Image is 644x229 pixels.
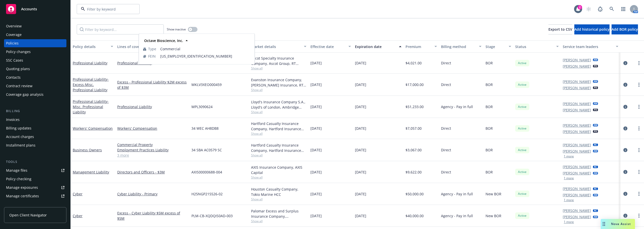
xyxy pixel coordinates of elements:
span: Active [517,192,527,196]
a: Manage certificates [4,192,66,200]
div: SSC Cases [6,56,23,64]
span: - Excess-Misc. Professional Liability [73,77,109,92]
a: circleInformation [622,191,628,197]
a: Professional Liability [117,104,187,109]
span: Manage exposures [4,184,66,192]
a: Commercial Property [117,142,187,147]
span: $51,233.00 [406,104,424,109]
div: Contract review [6,82,32,90]
a: Start snowing [584,4,594,14]
button: Premium [404,40,439,53]
span: $40,000.00 [406,213,424,218]
span: [DATE] [355,60,366,66]
span: Agency - Pay in full [441,213,473,218]
span: [US_EMPLOYER_IDENTIFICATION_NUMBER] [160,54,250,59]
span: Active [517,148,527,152]
input: Filter by keyword [85,7,129,12]
span: New BOR [486,191,501,197]
div: AXIS Insurance Company, AXIS Capital [251,165,306,175]
a: [PERSON_NAME] [563,208,591,213]
button: Status [513,40,561,53]
div: Ascot Specialty Insurance Company, Ascot Group, RT Specialty Insurance Services, LLC (RSG Special... [251,56,306,66]
span: Active [517,105,527,109]
a: circleInformation [622,125,628,131]
span: [DATE] [310,213,322,218]
div: Quoting plans [6,65,30,73]
span: BOR [486,147,493,153]
span: Agency - Pay in full [441,104,473,109]
span: Show all [251,66,306,70]
a: Quoting plans [4,65,66,73]
a: Workers' Compensation [73,126,113,131]
div: Market details [251,44,301,49]
a: Contacts [4,73,66,81]
span: Active [517,213,527,218]
div: Coverage gap analysis [6,90,44,99]
a: [PERSON_NAME] [563,186,591,191]
span: $9,622.00 [406,169,422,175]
span: [DATE] [355,82,366,87]
span: Direct [441,126,451,131]
span: [DATE] [355,213,366,218]
a: Invoices [4,116,66,124]
a: circleInformation [622,169,628,175]
a: Management Liability [73,170,109,174]
span: Show all [251,197,306,201]
button: 1 more [564,199,574,202]
span: Active [517,126,527,131]
span: Show all [251,175,306,179]
a: [PERSON_NAME] [563,164,591,169]
a: Coverage [4,31,66,39]
a: Policy checking [4,175,66,183]
span: Add historical policy [574,27,610,32]
div: Tools [4,159,66,164]
a: [PERSON_NAME] [563,149,591,154]
a: Professional Liability [73,77,109,92]
button: Nova Assist [601,219,635,229]
span: Direct [441,147,451,153]
span: Agency - Pay in full [441,191,473,197]
button: Export to CSV [548,24,572,34]
div: Invoices [6,116,20,124]
span: [DATE] [310,126,322,131]
div: Policies [6,39,19,47]
span: Show all [251,88,306,92]
a: more [636,147,642,153]
a: circleInformation [622,60,628,66]
span: [DATE] [310,82,322,87]
a: [PERSON_NAME] [563,142,591,148]
a: 3 more [117,153,187,158]
div: Manage certificates [6,192,39,200]
a: Accounts [4,2,66,16]
a: [PERSON_NAME] [563,101,591,106]
a: Cyber Liability - Primary [117,191,187,197]
a: Excess - Cyber Liability $5M excess of $5M [117,210,187,221]
a: Business Owners [73,148,102,152]
span: FEIN [148,54,156,59]
a: Professional Liability [73,61,107,65]
a: Coverage gap analysis [4,90,66,99]
a: [PERSON_NAME] [563,85,591,90]
span: $17,000.00 [406,82,424,87]
span: [DATE] [310,147,322,153]
span: Commercial [160,46,250,52]
span: Show all [251,219,306,223]
span: BOR [486,169,493,175]
a: [PERSON_NAME] [563,57,591,63]
button: Add BOR policy [612,24,638,34]
a: Report a Bug [595,4,605,14]
button: 1 more [564,155,574,158]
div: Manage claims [6,201,31,209]
div: Hartford Casualty Insurance Company, Hartford Insurance Group [251,121,306,131]
span: [DATE] [355,169,366,175]
div: Billing [4,109,66,114]
a: more [636,60,642,66]
span: [DATE] [310,104,322,109]
a: [PERSON_NAME] [563,79,591,84]
a: Professional Liability [73,99,109,114]
span: 34 SBA AC0579 SC [191,147,222,153]
span: [DATE] [355,191,366,197]
div: Manage files [6,166,27,174]
div: Policy checking [6,175,31,183]
a: Manage claims [4,201,66,209]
